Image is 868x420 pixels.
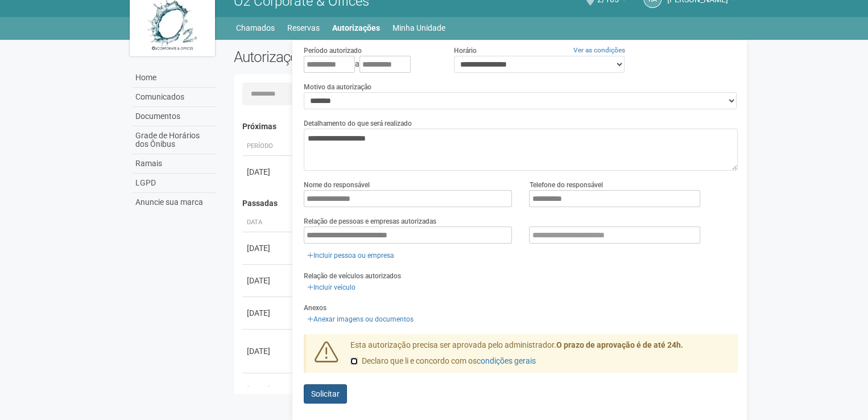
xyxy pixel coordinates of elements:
a: Minha Unidade [392,20,445,36]
a: Anuncie sua marca [133,193,217,212]
a: Documentos [133,107,217,126]
div: [DATE] [247,242,289,254]
label: Telefone do responsável [529,180,602,190]
a: Chamados [236,20,275,36]
div: [DATE] [247,345,289,357]
input: Declaro que li e concordo com oscondições gerais [350,357,358,365]
div: [DATE] [247,307,289,319]
label: Relação de pessoas e empresas autorizadas [304,216,436,227]
a: Ver as condições [573,46,625,54]
a: Grade de Horários dos Ônibus [133,126,217,154]
a: Ramais [133,154,217,174]
label: Declaro que li e concordo com os [350,356,536,367]
strong: O prazo de aprovação é de até 24h. [556,340,683,349]
th: Período [242,137,294,156]
label: Período autorizado [304,46,362,56]
h4: Próximas [242,122,730,131]
div: Esta autorização precisa ser aprovada pelo administrador. [342,340,738,373]
label: Detalhamento do que será realizado [304,118,412,129]
label: Anexos [304,303,326,313]
label: Horário [454,46,477,56]
a: Anexar imagens ou documentos [304,313,417,326]
div: [DATE] [247,275,289,286]
a: Incluir pessoa ou empresa [304,249,398,262]
th: Data [242,213,294,232]
a: condições gerais [477,356,536,365]
button: Solicitar [304,384,347,403]
a: Autorizações [332,20,380,36]
a: Comunicados [133,88,217,107]
a: Home [133,68,217,88]
div: a [304,56,437,73]
label: Relação de veículos autorizados [304,271,401,281]
a: Incluir veículo [304,281,359,294]
div: [DATE] [247,384,289,395]
h4: Passadas [242,199,730,208]
label: Nome do responsável [304,180,370,190]
div: [DATE] [247,166,289,178]
a: LGPD [133,174,217,193]
a: Reservas [287,20,320,36]
span: Solicitar [311,389,340,398]
h2: Autorizações [234,48,477,65]
label: Motivo da autorização [304,82,371,92]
